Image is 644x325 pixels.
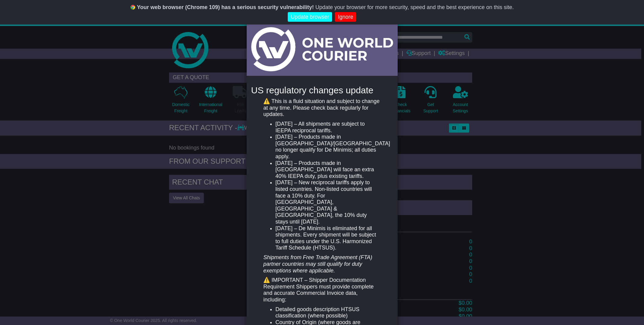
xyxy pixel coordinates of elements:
[263,254,372,273] em: Shipments from Free Trade Agreement (FTA) partner countries may still qualify for duty exemptions...
[263,98,380,118] p: ⚠️ This is a fluid situation and subject to change at any time. Please check back regularly for u...
[275,225,380,251] li: [DATE] – De Minimis is eliminated for all shipments. Every shipment will be subject to full dutie...
[251,27,393,71] img: Light
[275,121,380,134] li: [DATE] – All shipments are subject to IEEPA reciprocal tariffs.
[275,160,380,180] li: [DATE] – Products made in [GEOGRAPHIC_DATA] will face an extra 40% IEEPA duty, plus existing tari...
[288,12,332,22] a: Update browser
[335,12,356,22] a: Ignore
[137,4,314,10] b: Your web browser (Chrome 109) has a serious security vulnerability!
[263,277,380,303] p: ⚠️ IMPORTANT – Shipper Documentation Requirement Shippers must provide complete and accurate Comm...
[275,306,380,319] li: Detailed goods description HTSUS classification (where possible)
[275,134,380,160] li: [DATE] – Products made in [GEOGRAPHIC_DATA]/[GEOGRAPHIC_DATA] no longer qualify for De Minimis; a...
[275,179,380,225] li: [DATE] – New reciprocal tariffs apply to listed countries. Non-listed countries will face a 10% d...
[315,4,514,10] span: Update your browser for more security, speed and the best experience on this site.
[251,85,393,95] h4: US regulatory changes update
